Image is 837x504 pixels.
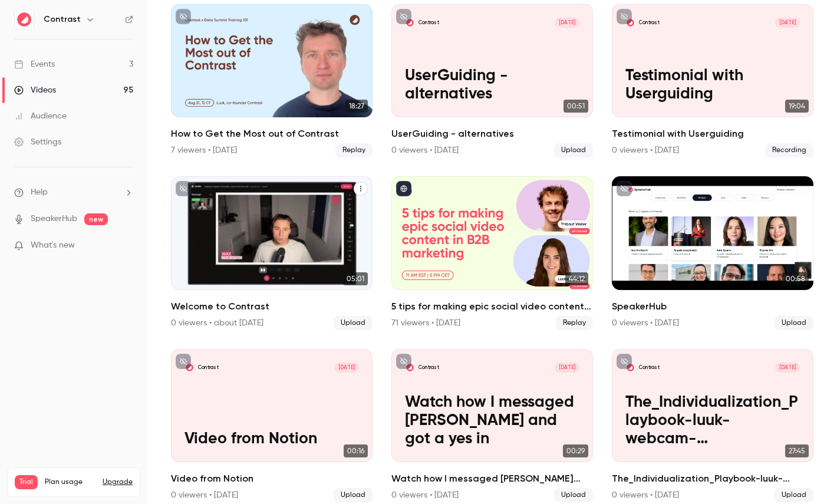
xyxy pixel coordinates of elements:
div: 0 viewers • [DATE] [391,144,459,156]
div: 71 viewers • [DATE] [391,317,460,329]
button: unpublished [176,9,191,24]
li: help-dropdown-opener [14,186,133,199]
li: SpeakerHub [612,176,813,330]
span: Trial [15,475,38,489]
p: Testimonial with Userguiding [625,67,800,104]
div: 0 viewers • about [DATE] [171,317,263,329]
span: Upload [775,316,813,330]
h2: SpeakerHub [612,299,813,314]
button: unpublished [176,354,191,369]
h2: Welcome to Contrast [171,299,373,314]
span: 27:45 [785,444,809,457]
a: 00:58SpeakerHub0 viewers • [DATE]Upload [612,176,813,330]
a: SpeakerHub [31,213,77,225]
a: The_Individualization_Playbook-luuk-webcam-00h_00m_00s_251ms-StreamYardContrast[DATE]The_Individu... [612,349,813,502]
h2: The_Individualization_Playbook-luuk-webcam-00h_00m_00s_251ms-StreamYard [612,472,813,486]
span: [DATE] [775,18,800,28]
button: unpublished [617,354,632,369]
p: Contrast [418,19,439,27]
span: Upload [554,488,593,502]
a: 44:125 tips for making epic social video content in B2B marketing71 viewers • [DATE]Replay [391,176,593,330]
button: unpublished [396,9,411,24]
li: How to Get the Most out of Contrast [171,4,373,157]
span: [DATE] [555,363,579,373]
div: 0 viewers • [DATE] [612,489,679,501]
p: Contrast [198,364,219,371]
span: Plan usage [45,477,95,487]
a: Watch how I messaged Thibaut and got a yes inContrast[DATE]Watch how I messaged [PERSON_NAME] and... [391,349,593,502]
span: Replay [556,316,593,330]
p: Watch how I messaged [PERSON_NAME] and got a yes in [405,394,579,449]
a: Video from NotionContrast[DATE]Video from Notion00:16Video from Notion0 viewers • [DATE]Upload [171,349,373,502]
li: Testimonial with Userguiding [612,4,813,157]
a: 05:01Welcome to Contrast0 viewers • about [DATE]Upload [171,176,373,330]
span: 00:29 [563,444,588,457]
span: 19:04 [785,100,809,113]
button: unpublished [176,181,191,196]
span: 05:01 [343,272,368,285]
p: Contrast [639,19,660,27]
h2: How to Get the Most out of Contrast [171,127,373,141]
a: 18:27How to Get the Most out of Contrast7 viewers • [DATE]Replay [171,4,373,157]
div: Audience [14,110,67,122]
p: Contrast [639,364,660,371]
p: Contrast [418,364,439,371]
div: Events [14,58,55,70]
span: Upload [775,488,813,502]
a: UserGuiding - alternativesContrast[DATE]UserGuiding - alternatives00:51UserGuiding - alternatives... [391,4,593,157]
h2: UserGuiding - alternatives [391,127,593,141]
h6: Contrast [44,14,81,25]
span: 00:58 [782,272,809,285]
button: published [396,181,411,196]
a: Testimonial with UserguidingContrast[DATE]Testimonial with Userguiding19:04Testimonial with Userg... [612,4,813,157]
button: Upgrade [103,477,133,487]
li: Welcome to Contrast [171,176,373,330]
span: Upload [334,316,373,330]
span: Upload [554,143,593,157]
span: 44:12 [565,272,588,285]
div: Settings [14,136,61,148]
button: unpublished [396,354,411,369]
span: [DATE] [334,363,359,373]
h2: Video from Notion [171,472,373,486]
div: 7 viewers • [DATE] [171,144,237,156]
li: Watch how I messaged Thibaut and got a yes in [391,349,593,502]
h2: 5 tips for making epic social video content in B2B marketing [391,299,593,314]
span: 00:51 [564,100,588,113]
div: 0 viewers • [DATE] [391,489,459,501]
li: UserGuiding - alternatives [391,4,593,157]
img: Contrast [15,10,34,29]
span: Help [31,186,48,199]
div: 0 viewers • [DATE] [171,489,238,501]
div: 0 viewers • [DATE] [612,144,679,156]
li: 5 tips for making epic social video content in B2B marketing [391,176,593,330]
h2: Watch how I messaged [PERSON_NAME] and got a yes in [391,472,593,486]
span: 18:27 [345,100,368,113]
span: 00:16 [344,444,368,457]
button: unpublished [617,181,632,196]
span: [DATE] [555,18,579,28]
li: The_Individualization_Playbook-luuk-webcam-00h_00m_00s_251ms-StreamYard [612,349,813,502]
div: Videos [14,84,56,96]
p: The_Individualization_Playbook-luuk-webcam-00h_00m_00s_251ms-StreamYard [625,394,800,449]
h2: Testimonial with Userguiding [612,127,813,141]
p: UserGuiding - alternatives [405,67,579,104]
span: What's new [31,239,75,252]
p: Video from Notion [184,430,359,449]
li: Video from Notion [171,349,373,502]
div: 0 viewers • [DATE] [612,317,679,329]
span: Recording [765,143,813,157]
button: unpublished [617,9,632,24]
span: Upload [334,488,373,502]
span: new [84,213,108,225]
span: [DATE] [775,363,800,373]
span: Replay [335,143,373,157]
